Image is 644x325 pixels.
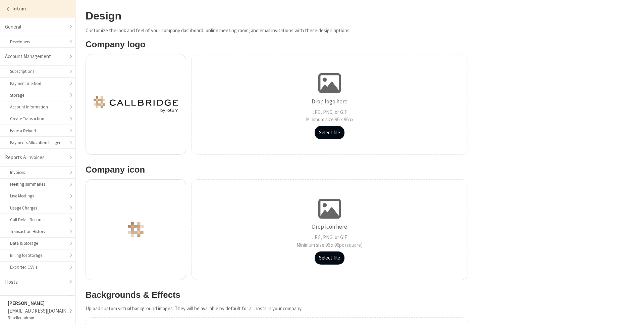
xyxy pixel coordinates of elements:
[8,315,71,321] div: Reseller admin
[86,290,468,299] h3: Backgrounds & Effects
[91,222,181,238] img: icon.png
[86,40,468,49] h3: Company logo
[8,299,71,307] div: [PERSON_NAME]
[86,305,468,313] p: Upload custom virtual background images. They will be available by default for all hosts in your ...
[86,165,468,174] h3: Company icon
[315,251,344,265] button: Select file
[91,96,181,112] img: logo.png
[312,223,347,231] p: Drop icon here
[627,308,639,320] iframe: Chat
[306,108,354,124] p: JPG, PNG, or GIF Minimum size 96 x 96px
[312,97,347,106] p: Drop logo here
[12,5,26,12] strong: Iotum
[8,307,71,315] div: [EMAIL_ADDRESS][DOMAIN_NAME]
[86,10,468,22] h2: Design
[297,234,363,249] p: JPG, PNG, or GIF Minimum size 96 x 96px (square)
[315,126,344,139] button: Select file
[86,27,468,35] p: Customize the look and feel of your company dashboard, online meeting room, and email invitations...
